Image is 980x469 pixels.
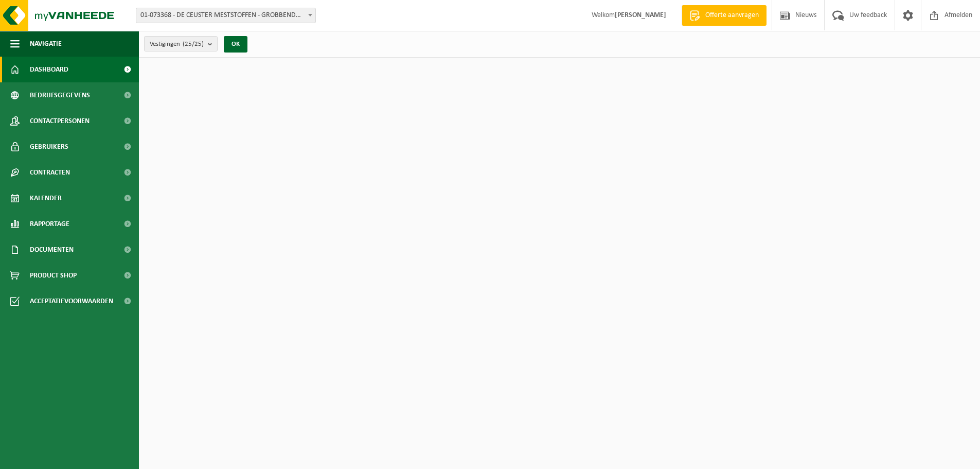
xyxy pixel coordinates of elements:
[30,57,68,82] span: Dashboard
[30,288,113,314] span: Acceptatievoorwaarden
[30,160,70,185] span: Contracten
[615,11,666,19] strong: [PERSON_NAME]
[30,31,62,57] span: Navigatie
[30,82,90,108] span: Bedrijfsgegevens
[30,263,77,288] span: Product Shop
[144,36,218,51] button: Vestigingen(25/25)
[224,36,247,53] button: OK
[30,185,62,211] span: Kalender
[183,41,204,47] count: (25/25)
[30,237,74,263] span: Documenten
[136,8,316,23] span: 01-073368 - DE CEUSTER MESTSTOFFEN - GROBBENDONK
[150,37,204,52] span: Vestigingen
[30,211,69,237] span: Rapportage
[136,8,315,23] span: 01-073368 - DE CEUSTER MESTSTOFFEN - GROBBENDONK
[682,5,767,26] a: Offerte aanvragen
[30,134,68,160] span: Gebruikers
[703,10,761,21] span: Offerte aanvragen
[30,108,90,134] span: Contactpersonen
